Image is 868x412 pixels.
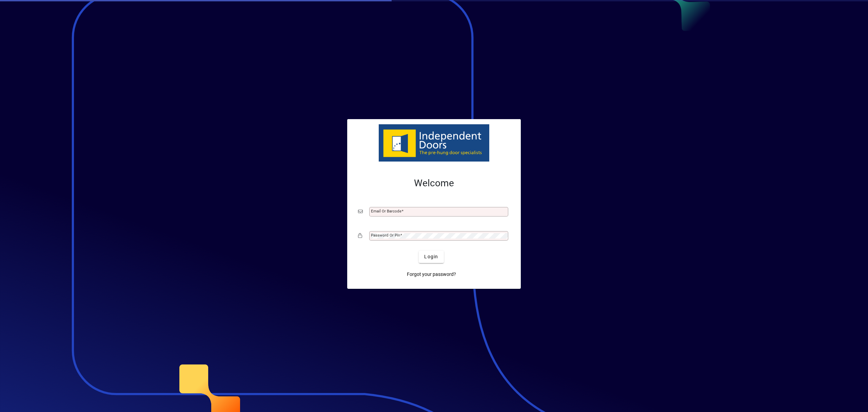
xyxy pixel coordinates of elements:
[424,253,438,260] span: Login
[407,271,456,278] span: Forgot your password?
[371,209,401,213] mat-label: Email or Barcode
[419,251,443,263] button: Login
[358,177,510,189] h2: Welcome
[371,233,400,238] mat-label: Password or Pin
[404,268,459,281] a: Forgot your password?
